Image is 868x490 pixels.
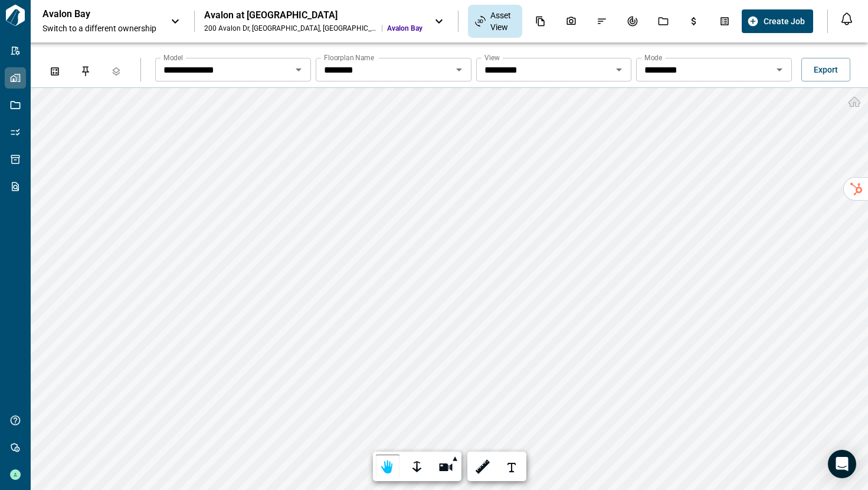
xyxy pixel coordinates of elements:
span: Switch to a different ownership [42,22,159,34]
button: Create Job [742,9,813,33]
div: Photos [559,11,584,31]
label: Model [163,53,183,63]
label: View [484,53,500,63]
p: Avalon Bay [42,8,149,20]
button: Open [290,61,307,78]
span: Asset View [490,9,515,33]
div: Documents [528,11,553,31]
div: Renovation Record [620,11,645,31]
button: Open notification feed [837,9,856,28]
div: Issues & Info [589,11,614,31]
div: Asset View [468,5,522,38]
button: Open [611,61,627,78]
div: Open Intercom Messenger [828,450,856,478]
div: Budgets [682,11,706,31]
span: Avalon Bay [387,24,422,33]
div: Jobs [651,11,676,31]
button: Open [771,61,788,78]
label: Mode [644,53,662,63]
button: Export [801,58,850,81]
label: Floorplan Name [324,53,374,63]
div: Takeoff Center [712,11,737,31]
div: 200 Avalon Dr , [GEOGRAPHIC_DATA] , [GEOGRAPHIC_DATA] [204,24,377,33]
div: Avalon at [GEOGRAPHIC_DATA] [204,9,422,21]
span: Create Job [764,15,805,27]
button: Open [451,61,467,78]
span: Export [814,64,838,76]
